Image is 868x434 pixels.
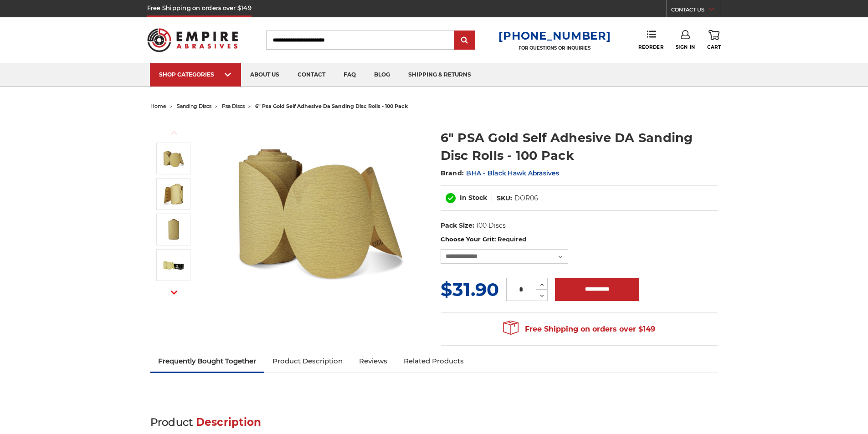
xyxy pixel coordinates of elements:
[441,129,718,164] h1: 6" PSA Gold Self Adhesive DA Sanding Disc Rolls - 100 Pack
[162,147,185,170] img: 6" DA Sanding Discs on a Roll
[162,183,185,205] img: 6" Roll of Gold PSA Discs
[150,351,265,371] a: Frequently Bought Together
[707,44,721,50] span: Cart
[162,254,185,276] img: Black Hawk Abrasives 6" Gold Sticky Back PSA Discs
[497,194,512,203] dt: SKU:
[466,169,559,177] a: BHA - Black Hawk Abrasives
[676,44,695,50] span: Sign In
[399,63,480,87] a: shipping & returns
[288,63,334,87] a: contact
[441,278,499,301] span: $31.90
[177,103,211,109] a: sanding discs
[196,416,262,429] span: Description
[395,351,472,371] a: Related Products
[147,22,238,58] img: Empire Abrasives
[365,63,399,87] a: blog
[498,29,611,42] a: [PHONE_NUMBER]
[351,351,395,371] a: Reviews
[241,63,288,87] a: about us
[159,71,232,78] div: SHOP CATEGORIES
[255,103,408,109] span: 6" psa gold self adhesive da sanding disc rolls - 100 pack
[456,31,474,50] input: Submit
[222,103,245,109] a: psa discs
[334,63,365,87] a: faq
[228,119,411,301] img: 6" DA Sanding Discs on a Roll
[498,235,526,243] small: Required
[441,235,718,244] label: Choose Your Grit:
[163,123,185,143] button: Previous
[638,44,663,50] span: Reorder
[514,194,538,203] dd: DOR06
[707,30,721,50] a: Cart
[503,320,655,338] span: Free Shipping on orders over $149
[498,45,611,51] p: FOR QUESTIONS OR INQUIRIES
[162,218,185,241] img: 6" Sticky Backed Sanding Discs
[671,5,721,17] a: CONTACT US
[441,169,464,177] span: Brand:
[150,416,193,429] span: Product
[264,351,351,371] a: Product Description
[150,103,166,109] a: home
[476,221,506,230] dd: 100 Discs
[638,30,663,50] a: Reorder
[163,283,185,302] button: Next
[441,221,474,230] dt: Pack Size:
[460,194,487,202] span: In Stock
